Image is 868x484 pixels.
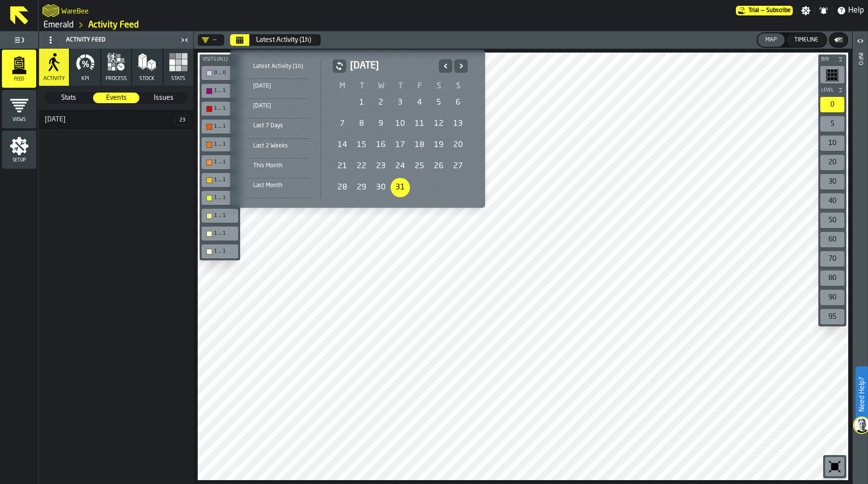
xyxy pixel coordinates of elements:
div: Sunday 20 July 2025 [448,135,468,155]
div: 6 [448,93,468,112]
div: 25 [410,157,429,176]
div: 13 [448,114,468,134]
div: 5 [429,93,448,112]
th: F [410,81,429,92]
div: Last Month [247,180,309,191]
div: Thursday 3 July 2025 [391,93,410,112]
div: 19 [429,135,448,155]
div: 28 [333,178,352,197]
div: Wednesday 16 July 2025 [371,135,391,155]
div: 30 [371,178,391,197]
div: 23 [371,157,391,176]
div: Saturday 19 July 2025 [429,135,448,155]
div: Tuesday 22 July 2025 [352,157,371,176]
div: 15 [352,135,371,155]
div: 18 [410,135,429,155]
div: Monday 21 July 2025 [333,157,352,176]
div: 16 [371,135,391,155]
div: 21 [333,157,352,176]
div: 8 [352,114,371,134]
div: Wednesday 30 July 2025 [371,178,391,197]
div: 3 [391,93,410,112]
div: 10 [391,114,410,134]
div: Friday 25 July 2025 [410,157,429,176]
div: 24 [391,157,410,176]
th: T [352,81,371,92]
div: Saturday 5 July 2025 [429,93,448,112]
div: 9 [371,114,391,134]
div: July 2025 [333,59,468,198]
div: 20 [448,135,468,155]
div: Thursday 17 July 2025 [391,135,410,155]
div: 17 [391,135,410,155]
th: W [371,81,391,92]
div: Thursday 10 July 2025 [391,114,410,134]
div: Latest Activity (1h) [247,61,309,72]
th: T [391,81,410,92]
th: S [448,81,468,92]
div: Tuesday 8 July 2025 [352,114,371,134]
div: Friday 11 July 2025 [410,114,429,134]
div: 7 [333,114,352,134]
div: Sunday 13 July 2025 [448,114,468,134]
div: 26 [429,157,448,176]
div: This Month [247,161,309,171]
div: 31 [391,178,410,197]
div: Select date range Select date range [238,57,477,200]
div: Monday 28 July 2025 [333,178,352,197]
th: M [333,81,352,92]
div: 4 [410,93,429,112]
div: Monday 7 July 2025 [333,114,352,134]
div: 11 [410,114,429,134]
th: S [429,81,448,92]
div: 14 [333,135,352,155]
div: Last 2 Weeks [247,141,309,151]
div: Tuesday 29 July 2025 [352,178,371,197]
div: Wednesday 23 July 2025 [371,157,391,176]
button: button- [333,59,346,73]
div: Selected Date: Thursday 31 July 2025, Thursday 31 July 2025 selected, Last available date [391,178,410,197]
div: 22 [352,157,371,176]
div: Friday 18 July 2025 [410,135,429,155]
div: [DATE] [247,81,309,92]
table: July 2025 [333,81,468,198]
div: Sunday 27 July 2025 [448,157,468,176]
div: Saturday 26 July 2025 [429,157,448,176]
div: [DATE] [247,101,309,111]
div: 12 [429,114,448,134]
div: Wednesday 9 July 2025 [371,114,391,134]
h2: [DATE] [350,59,435,73]
div: Tuesday 15 July 2025 [352,135,371,155]
div: Wednesday 2 July 2025 [371,93,391,112]
div: Thursday 24 July 2025 [391,157,410,176]
div: Tuesday 1 July 2025, First available date [352,93,371,112]
div: 2 [371,93,391,112]
div: Sunday 6 July 2025 [448,93,468,112]
button: Previous [439,59,452,73]
div: 27 [448,157,468,176]
div: Monday 14 July 2025 [333,135,352,155]
div: Friday 4 July 2025 [410,93,429,112]
div: Saturday 12 July 2025 [429,114,448,134]
div: 29 [352,178,371,197]
label: Need Help? [856,367,867,421]
div: Last 7 Days [247,121,309,131]
div: 1 [352,93,371,112]
button: Next [454,59,468,73]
